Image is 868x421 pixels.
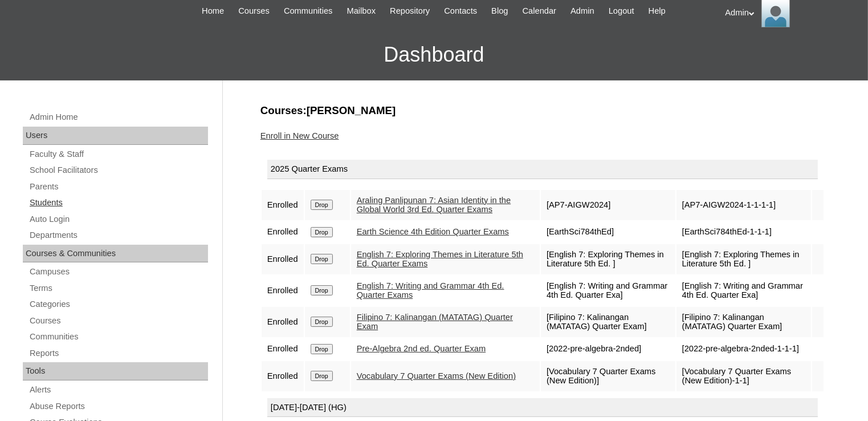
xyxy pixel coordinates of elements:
[541,307,675,337] td: [Filipino 7: Kalinangan (MATATAG) Quarter Exam]
[438,5,483,18] a: Contacts
[262,307,304,337] td: Enrolled
[541,244,675,274] td: [English 7: Exploring Themes in Literature 5th Ed. ]
[390,5,430,18] span: Repository
[202,5,224,18] span: Home
[565,5,600,18] a: Admin
[196,5,230,18] a: Home
[570,5,594,18] span: Admin
[486,5,514,18] a: Blog
[523,5,556,18] span: Calendar
[6,29,862,80] h3: Dashboard
[603,5,640,18] a: Logout
[262,338,304,360] td: Enrolled
[28,281,208,295] a: Terms
[28,399,208,414] a: Abuse Reports
[267,160,818,179] div: 2025 Quarter Exams
[311,200,333,210] input: Drop
[677,338,811,360] td: [2022-pre-algebra-2nded-1-1-1]
[541,276,675,306] td: [English 7: Writing and Grammar 4th Ed. Quarter Exa]
[28,265,208,279] a: Campuses
[357,281,504,300] a: English 7: Writing and Grammar 4th Ed. Quarter Exams
[233,5,275,18] a: Courses
[23,245,208,263] div: Courses & Communities
[384,5,435,18] a: Repository
[28,163,208,177] a: School Facilitators
[262,276,304,306] td: Enrolled
[541,221,675,243] td: [EarthSci784thEd]
[260,103,825,118] h3: Courses:[PERSON_NAME]
[28,228,208,242] a: Departments
[677,276,811,306] td: [English 7: Writing and Grammar 4th Ed. Quarter Exa]
[677,244,811,274] td: [English 7: Exploring Themes in Literature 5th Ed. ]
[517,5,562,18] a: Calendar
[28,297,208,311] a: Categories
[311,227,333,237] input: Drop
[260,131,339,140] a: Enroll in New Course
[23,362,208,380] div: Tools
[28,180,208,194] a: Parents
[347,5,376,18] span: Mailbox
[262,244,304,274] td: Enrolled
[28,212,208,226] a: Auto Login
[28,346,208,361] a: Reports
[238,5,270,18] span: Courses
[267,398,818,418] div: [DATE]-[DATE] (HG)
[28,196,208,210] a: Students
[357,250,523,269] a: English 7: Exploring Themes in Literature 5th Ed. Quarter Exams
[643,5,671,18] a: Help
[311,344,333,354] input: Drop
[28,110,208,124] a: Admin Home
[677,221,811,243] td: [EarthSci784thEd-1-1-1]
[357,371,516,380] a: Vocabulary 7 Quarter Exams (New Edition)
[28,147,208,161] a: Faculty & Staff
[262,361,304,391] td: Enrolled
[649,5,666,18] span: Help
[262,190,304,220] td: Enrolled
[311,371,333,381] input: Drop
[278,5,339,18] a: Communities
[262,221,304,243] td: Enrolled
[357,313,513,331] a: Filipino 7: Kalinangan (MATATAG) Quarter Exam
[311,285,333,295] input: Drop
[677,307,811,337] td: [Filipino 7: Kalinangan (MATATAG) Quarter Exam]
[28,383,208,397] a: Alerts
[28,314,208,328] a: Courses
[284,5,333,18] span: Communities
[311,254,333,264] input: Drop
[677,190,811,220] td: [AP7-AIGW2024-1-1-1-1]
[23,127,208,145] div: Users
[311,317,333,327] input: Drop
[677,361,811,391] td: [Vocabulary 7 Quarter Exams (New Edition)-1-1]
[609,5,634,18] span: Logout
[357,344,486,353] a: Pre-Algebra 2nd ed. Quarter Exam
[541,190,675,220] td: [AP7-AIGW2024]
[357,196,511,214] a: Araling Panlipunan 7: Asian Identity in the Global World 3rd Ed. Quarter Exams
[491,5,508,18] span: Blog
[444,5,477,18] span: Contacts
[541,361,675,391] td: [Vocabulary 7 Quarter Exams (New Edition)]
[541,338,675,360] td: [2022-pre-algebra-2nded]
[341,5,382,18] a: Mailbox
[28,330,208,344] a: Communities
[357,227,509,236] a: Earth Science 4th Edition Quarter Exams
